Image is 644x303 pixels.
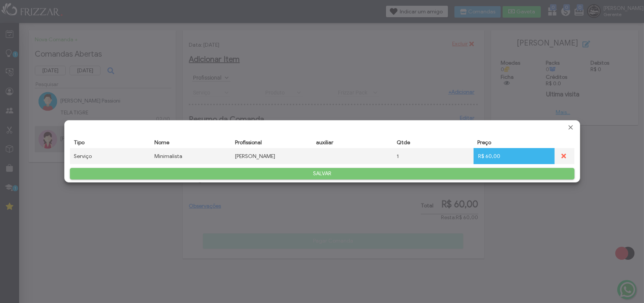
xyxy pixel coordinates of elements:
[75,168,569,179] span: SALVAR
[231,148,312,164] td: [PERSON_NAME]
[74,139,84,146] span: Tipo
[151,137,231,148] th: Nome
[312,137,393,148] th: auxiliar
[397,153,470,160] div: 1
[474,137,554,148] th: Preço
[70,168,574,179] button: SALVAR
[397,139,410,146] span: Qtde
[70,148,151,164] td: Serviço
[564,150,565,162] span: Excluir
[567,124,574,131] a: Fechar
[70,137,151,148] th: Tipo
[393,137,474,148] th: Qtde
[235,139,262,146] span: Profissional
[231,137,312,148] th: Profissional
[154,139,169,146] span: Nome
[151,148,231,164] td: Minimalista
[558,150,570,162] button: Excluir
[477,139,491,146] span: Preço
[316,139,333,146] span: auxiliar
